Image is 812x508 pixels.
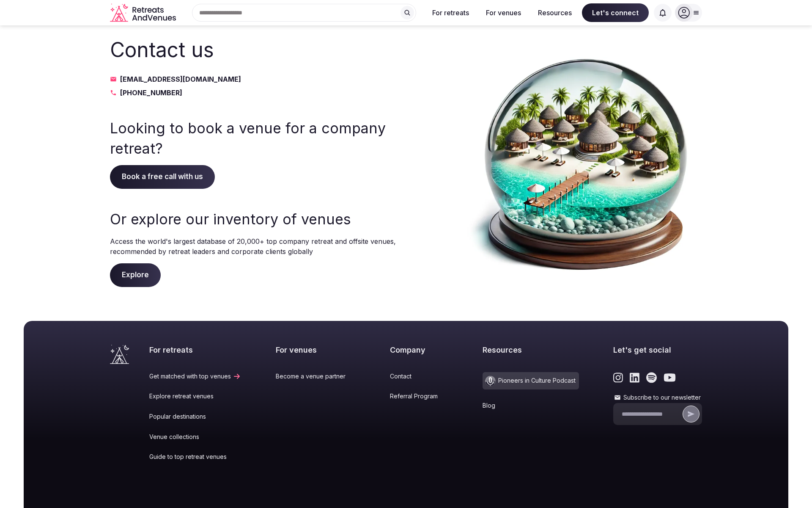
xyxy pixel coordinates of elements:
h2: Contact us [110,36,398,64]
svg: Retreats and Venues company logo [110,3,178,22]
a: Link to the retreats and venues LinkedIn page [630,372,639,383]
a: Blog [483,401,579,410]
a: Visit the homepage [110,345,129,364]
a: Explore [110,271,161,279]
h2: Resources [483,345,579,355]
a: Pioneers in Culture Podcast [483,372,579,389]
a: Get matched with top venues [149,372,241,381]
h3: Looking to book a venue for a company retreat? [110,118,398,158]
button: Resources [531,3,579,22]
a: Venue collections [149,433,241,441]
button: For venues [479,3,528,22]
a: [EMAIL_ADDRESS][DOMAIN_NAME] [110,74,398,84]
a: [PHONE_NUMBER] [110,88,398,98]
a: Visit the homepage [110,3,178,22]
a: Link to the retreats and venues Instagram page [613,372,623,383]
a: Popular destinations [149,412,241,421]
a: Link to the retreats and venues Spotify page [646,372,657,383]
a: Contact [390,372,448,381]
h2: Let's get social [613,345,702,355]
a: Link to the retreats and venues Youtube page [664,372,676,383]
a: Explore retreat venues [149,392,241,400]
h3: Or explore our inventory of venues [110,209,398,229]
h2: For retreats [149,345,241,355]
label: Subscribe to our newsletter [613,393,702,402]
a: Book a free call with us [110,172,215,181]
img: Contact us [465,36,702,287]
span: Book a free call with us [110,165,215,189]
span: Explore [110,263,161,287]
span: Let's connect [582,3,649,22]
a: Become a venue partner [276,372,356,381]
a: Referral Program [390,392,448,400]
button: For retreats [425,3,476,22]
h2: Company [390,345,448,355]
p: Access the world's largest database of 20,000+ top company retreat and offsite venues, recommende... [110,236,398,257]
h2: For venues [276,345,356,355]
a: Guide to top retreat venues [149,453,241,461]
